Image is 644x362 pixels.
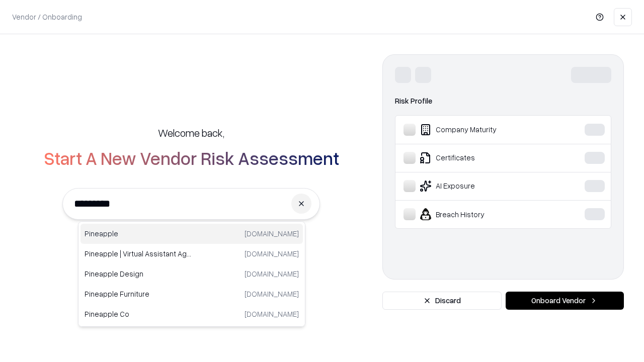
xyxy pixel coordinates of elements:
[85,289,192,299] p: Pineapple Furniture
[245,268,299,279] p: [DOMAIN_NAME]
[78,221,305,327] div: Suggestions
[12,12,82,22] p: Vendor / Onboarding
[158,126,224,140] h5: Welcome back,
[382,292,502,310] button: Discard
[404,124,554,136] div: Company Maturity
[245,248,299,259] p: [DOMAIN_NAME]
[404,208,554,220] div: Breach History
[44,148,339,168] h2: Start A New Vendor Risk Assessment
[245,228,299,239] p: [DOMAIN_NAME]
[85,309,192,319] p: Pineapple Co
[404,180,554,192] div: AI Exposure
[506,292,624,310] button: Onboard Vendor
[85,228,192,239] p: Pineapple
[395,95,611,107] div: Risk Profile
[85,248,192,259] p: Pineapple | Virtual Assistant Agency
[245,309,299,319] p: [DOMAIN_NAME]
[245,289,299,299] p: [DOMAIN_NAME]
[404,152,554,164] div: Certificates
[85,268,192,279] p: Pineapple Design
